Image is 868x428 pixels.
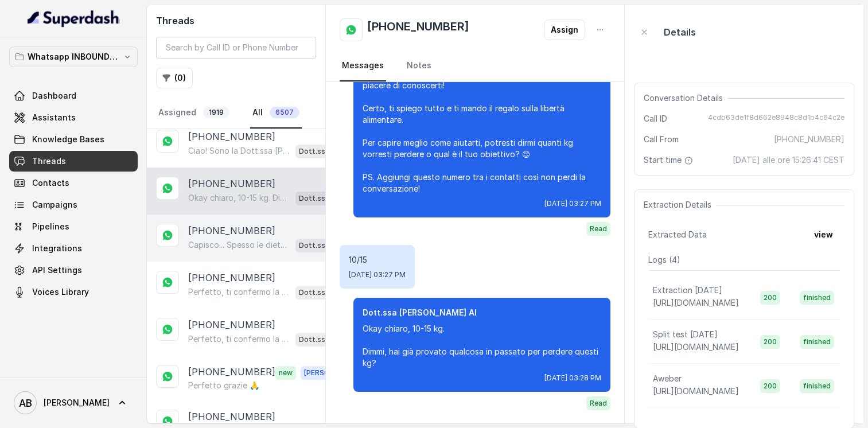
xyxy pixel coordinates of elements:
img: light.svg [28,9,120,28]
span: 6507 [270,107,299,118]
span: Assistants [32,112,76,123]
p: Okay chiaro, 10-15 kg. Dimmi, hai già provato qualcosa in passato per perdere questi kg? [188,192,291,204]
span: finished [800,379,834,393]
span: API Settings [32,264,82,276]
p: [PHONE_NUMBER] [188,130,275,143]
p: Details [664,25,696,39]
button: Assign [544,20,585,40]
a: All6507 [250,98,302,129]
span: Call From [644,134,679,145]
p: Ciao! Sono la Dott.ssa [PERSON_NAME] del Metodo F.E.S.P.A., piacere di conoscerti! Certo, posso d... [188,145,291,157]
p: Logs ( 4 ) [648,254,840,266]
span: [DATE] 03:27 PM [349,270,406,279]
p: Dott.ssa [PERSON_NAME] AI [363,307,601,318]
span: [PERSON_NAME] [44,397,110,408]
p: Dott.ssa [PERSON_NAME] AI [299,193,345,204]
a: Integrations [9,238,138,259]
p: [PHONE_NUMBER] [188,365,275,380]
a: Campaigns [9,194,138,215]
text: AB [19,397,32,409]
p: Okay chiaro, 10-15 kg. Dimmi, hai già provato qualcosa in passato per perdere questi kg? [363,323,601,369]
a: Pipelines [9,216,138,237]
p: Capisco... Spesso le diete da sole non bastano perché non velocizzano il metabolismo e non portan... [188,239,291,251]
p: Whatsapp INBOUND Workspace [28,50,119,64]
a: Messages [340,50,386,81]
span: [URL][DOMAIN_NAME] [653,342,739,352]
a: Dashboard [9,85,138,106]
span: Integrations [32,243,82,254]
span: [DATE] alle ore 15:26:41 CEST [733,154,844,166]
p: [PHONE_NUMBER] [188,318,275,332]
p: Extraction [DATE] [653,285,722,296]
span: 200 [760,379,780,393]
p: [PHONE_NUMBER] [188,410,275,423]
button: (0) [156,68,193,88]
button: view [807,224,840,245]
a: Voices Library [9,282,138,302]
p: [PHONE_NUMBER] [188,271,275,285]
h2: Threads [156,14,316,28]
input: Search by Call ID or Phone Number [156,37,316,59]
span: Threads [32,155,66,167]
span: 4cdb63de1f8d662e8948c8d1b4c64c2e [708,113,844,124]
span: 1919 [203,107,229,118]
a: Threads [9,151,138,172]
a: [PERSON_NAME] [9,387,138,419]
p: Aweber [653,373,682,384]
nav: Tabs [156,98,316,129]
span: [PERSON_NAME] [301,366,365,380]
p: Split test [DATE] [653,329,718,340]
span: finished [800,291,834,305]
span: Extraction Details [644,199,716,211]
span: Read [586,222,610,236]
span: [URL][DOMAIN_NAME] [653,386,739,396]
p: Dott.ssa [PERSON_NAME] AI [299,334,345,345]
h2: [PHONE_NUMBER] [367,18,469,41]
a: API Settings [9,260,138,281]
button: Whatsapp INBOUND Workspace [9,46,138,67]
span: Dashboard [32,90,76,102]
p: Dott.ssa [PERSON_NAME] AI [299,287,345,298]
span: Contacts [32,177,69,189]
nav: Tabs [340,50,610,81]
a: Assigned1919 [156,98,232,129]
span: 200 [760,335,780,349]
span: new [275,366,296,380]
span: [PHONE_NUMBER] [774,134,844,145]
p: Perfetto, ti confermo la chiamata per [DATE] alle 8:00! Ti ricordo che è una consulenza gratuita ... [188,333,291,345]
span: Pipelines [32,221,69,232]
span: Call ID [644,113,667,124]
span: Conversation Details [644,92,727,104]
p: Perfetto, ti confermo la chiamata per [DATE] alle 17:00! Abbiamo tante richieste, quindi l’orario... [188,286,291,298]
span: [DATE] 03:27 PM [544,199,601,208]
a: Knowledge Bases [9,129,138,150]
span: Voices Library [32,286,89,298]
p: 10/15 [349,254,406,266]
span: Start time [644,154,695,166]
p: Ciao! Sono la Dott.ssa [PERSON_NAME] del Metodo F.E.S.P.A., piacere di conoscerti! Certo, ti spie... [363,68,601,194]
p: Dott.ssa [PERSON_NAME] AI [299,146,345,157]
span: Extracted Data [648,229,707,240]
a: Notes [404,50,434,81]
a: Contacts [9,173,138,193]
p: [PHONE_NUMBER] [188,224,275,238]
p: [PHONE_NUMBER] [188,177,275,190]
p: Dott.ssa [PERSON_NAME] AI [299,240,345,251]
span: Read [586,396,610,410]
span: [DATE] 03:28 PM [544,373,601,383]
span: [URL][DOMAIN_NAME] [653,298,739,308]
span: Knowledge Bases [32,134,104,145]
span: finished [800,335,834,349]
span: 200 [760,291,780,305]
p: Perfetto grazie 🙏 [188,380,259,391]
a: Assistants [9,107,138,128]
span: Campaigns [32,199,77,211]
